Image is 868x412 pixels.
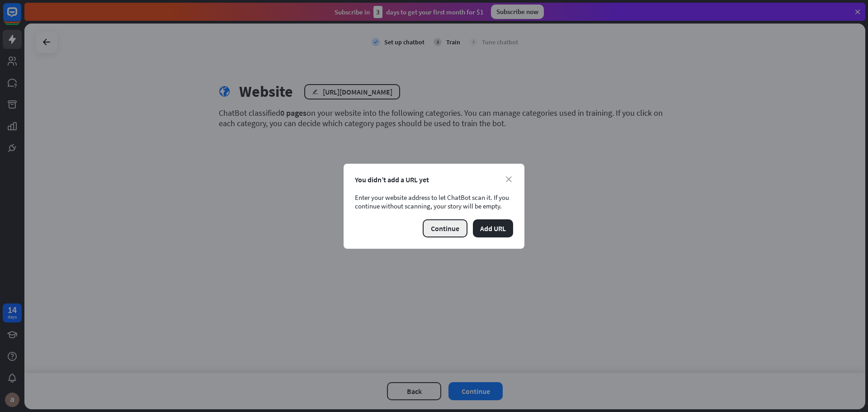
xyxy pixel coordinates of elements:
[355,193,513,210] div: Enter your website address to let ChatBot scan it. If you continue without scanning, your story w...
[7,4,34,31] button: Open LiveChat chat widget
[423,219,467,237] button: Continue
[473,219,513,237] button: Add URL
[355,175,513,184] div: You didn’t add a URL yet
[506,176,512,182] i: close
